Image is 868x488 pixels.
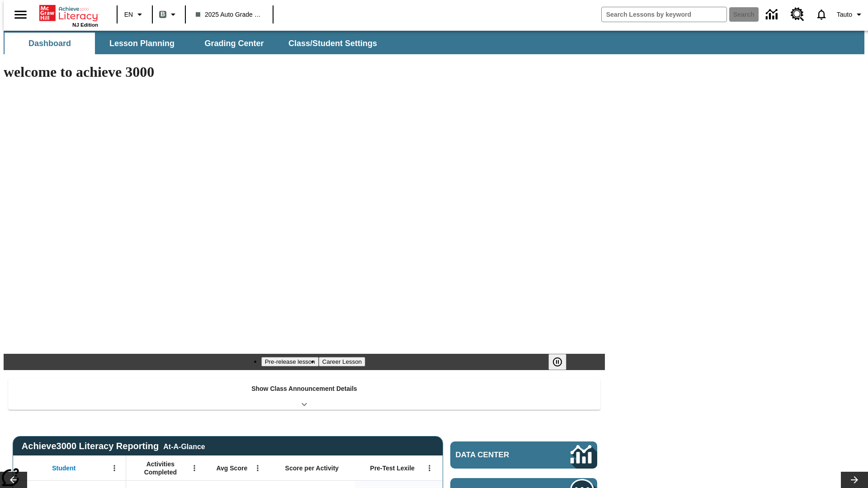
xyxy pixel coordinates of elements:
[188,461,201,475] button: Open Menu
[39,3,98,28] div: Home
[7,1,34,28] button: Open side menu
[72,22,98,28] span: NJ Edition
[833,6,868,23] button: Profile/Settings
[22,441,205,451] span: Achieve3000 Literacy Reporting
[28,38,71,49] span: Dashboard
[288,38,377,49] span: Class/Student Settings
[785,2,810,27] a: Resource Center, Will open in new tab
[156,6,182,23] button: Boost Class color is gray green. Change class color
[319,357,365,366] button: Slide 2 Career Lesson
[204,38,264,49] span: Grading Center
[189,33,279,54] button: Grading Center
[456,450,540,460] span: Data Center
[124,10,133,19] span: EN
[841,472,868,488] button: Lesson carousel, Next
[251,461,264,475] button: Open Menu
[4,31,864,54] div: SubNavbar
[52,464,75,472] span: Student
[39,4,98,22] a: Home
[4,33,385,54] div: SubNavbar
[108,461,121,475] button: Open Menu
[261,357,319,366] button: Slide 1 Pre-release lesson
[163,441,205,451] div: At-A-Glance
[450,441,597,469] a: Data Center
[837,10,852,19] span: Tauto
[109,38,175,49] span: Lesson Planning
[97,33,187,54] button: Lesson Planning
[370,464,415,472] span: Pre-Test Lexile
[548,354,566,370] button: Pause
[423,461,436,475] button: Open Menu
[120,6,149,23] button: Language: EN, Select a language
[285,464,339,472] span: Score per Activity
[5,33,95,54] button: Dashboard
[760,2,785,27] a: Data Center
[4,64,605,80] h1: welcome to achieve 3000
[8,379,600,410] div: Show Class Announcement Details
[548,354,576,370] div: Pause
[216,464,247,472] span: Avg Score
[602,7,726,22] input: search field
[281,33,384,54] button: Class/Student Settings
[810,3,833,26] a: Notifications
[160,9,165,20] span: B
[196,10,263,19] span: 2025 Auto Grade 1 B
[251,384,357,394] p: Show Class Announcement Details
[131,460,190,476] span: Activities Completed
